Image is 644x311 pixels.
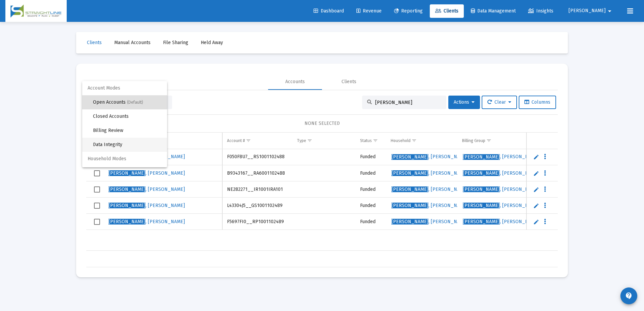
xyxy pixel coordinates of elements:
span: Data Integrity [93,138,162,152]
span: Closed Accounts [93,109,162,124]
span: Account Modes [82,81,167,95]
span: Open Accounts [93,95,162,109]
span: (Default) [127,100,143,105]
span: Billing Review [93,124,162,138]
span: Household Modes [82,152,167,166]
span: Households [93,166,162,180]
